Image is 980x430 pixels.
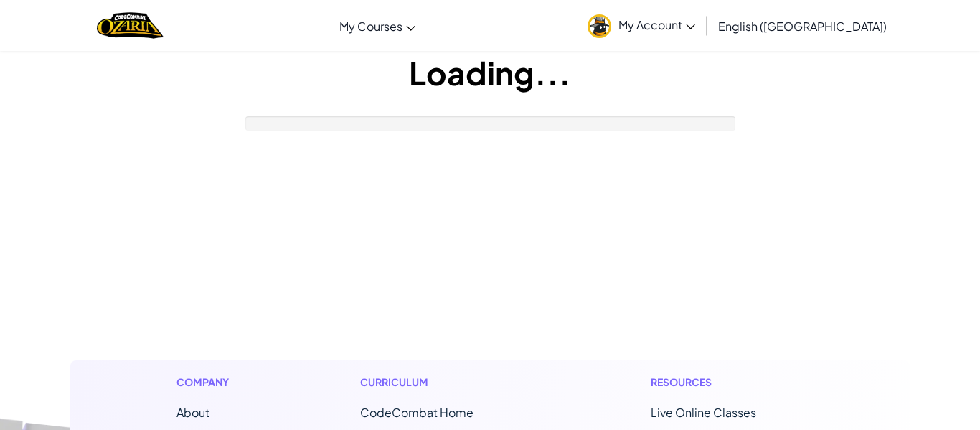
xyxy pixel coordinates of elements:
span: My Account [618,17,695,32]
span: CodeCombat Home [360,405,473,420]
a: Live Online Classes [651,405,756,420]
h1: Curriculum [360,375,534,390]
a: My Account [580,3,702,48]
a: Ozaria by CodeCombat logo [97,11,164,40]
span: My Courses [339,19,402,34]
a: About [176,405,209,420]
a: English ([GEOGRAPHIC_DATA]) [711,6,894,45]
h1: Resources [651,375,804,390]
span: English ([GEOGRAPHIC_DATA]) [718,19,887,34]
h1: Company [176,375,243,390]
img: Home [97,11,164,40]
img: avatar [588,14,611,38]
a: My Courses [332,6,423,45]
